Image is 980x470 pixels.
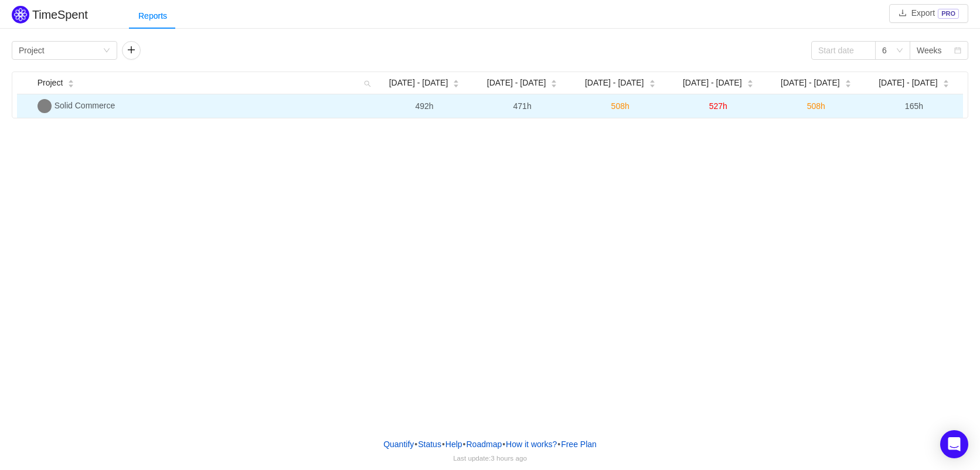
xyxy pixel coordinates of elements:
[954,47,961,55] i: icon: calendar
[747,83,753,86] i: icon: caret-down
[383,435,414,453] a: Quantify
[845,78,852,86] div: Sort
[551,83,557,86] i: icon: caret-down
[940,430,968,458] div: Open Intercom Messenger
[709,101,727,111] span: 527h
[560,435,597,453] button: Free Plan
[942,79,949,82] i: icon: caret-up
[67,78,74,86] div: Sort
[445,435,463,453] a: Help
[103,47,110,55] i: icon: down
[12,6,29,23] img: Quantify logo
[359,72,376,94] i: icon: search
[896,47,903,55] i: icon: down
[466,435,503,453] a: Roadmap
[513,101,532,111] span: 471h
[453,83,460,86] i: icon: caret-down
[19,42,45,59] div: Project
[68,83,74,86] i: icon: caret-down
[414,440,417,449] span: •
[491,454,527,462] span: 3 hours ago
[879,77,938,89] span: [DATE] - [DATE]
[38,77,63,89] span: Project
[611,101,629,111] span: 508h
[811,41,876,60] input: Start date
[649,83,655,86] i: icon: caret-down
[942,83,949,86] i: icon: caret-down
[781,77,840,89] span: [DATE] - [DATE]
[585,77,644,89] span: [DATE] - [DATE]
[942,78,950,86] div: Sort
[683,77,742,89] span: [DATE] - [DATE]
[649,78,656,86] div: Sort
[747,79,753,82] i: icon: caret-up
[453,79,460,82] i: icon: caret-up
[463,440,466,449] span: •
[32,8,88,21] h2: TimeSpent
[55,101,115,110] span: Solid Commerce
[905,101,923,111] span: 165h
[415,101,433,111] span: 492h
[502,440,505,449] span: •
[845,79,851,82] i: icon: caret-up
[389,77,448,89] span: [DATE] - [DATE]
[129,3,176,29] div: Reports
[845,83,851,86] i: icon: caret-down
[747,78,754,86] div: Sort
[38,99,52,113] img: SC
[442,440,445,449] span: •
[551,79,557,82] i: icon: caret-up
[487,77,546,89] span: [DATE] - [DATE]
[807,101,825,111] span: 508h
[505,435,557,453] button: How it works?
[550,78,557,86] div: Sort
[417,435,442,453] a: Status
[68,79,74,82] i: icon: caret-up
[122,41,141,60] button: icon: plus
[882,42,887,59] div: 6
[557,440,560,449] span: •
[917,42,942,59] div: Weeks
[452,78,460,86] div: Sort
[889,4,968,23] button: icon: downloadExportPRO
[649,79,655,82] i: icon: caret-up
[453,454,527,462] span: Last update:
